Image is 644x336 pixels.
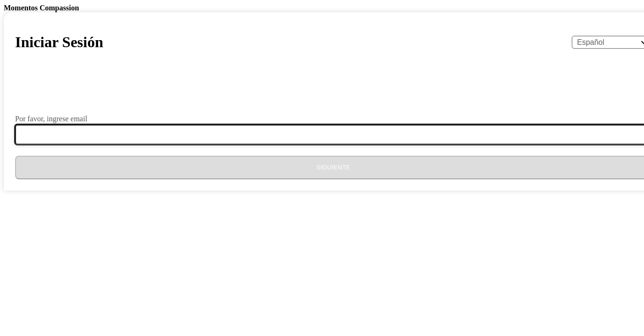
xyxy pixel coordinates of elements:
label: Por favor, ingrese email [15,115,87,123]
b: Momentos Compassion [4,4,79,12]
h1: Iniciar Sesión [15,34,103,51]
